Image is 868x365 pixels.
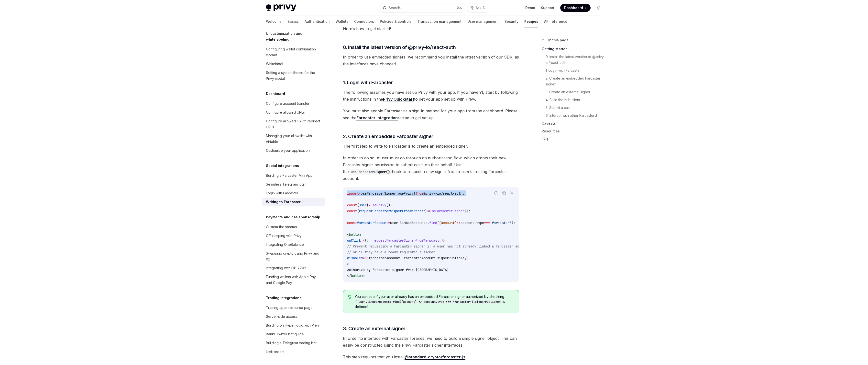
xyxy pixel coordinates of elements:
span: farcasterAccount [357,221,388,225]
a: Integrating OneBalance [262,240,325,249]
a: Support [541,5,554,10]
span: } [443,238,445,243]
a: Configuring wallet confirmation modals [262,45,325,59]
a: Connectors [354,16,374,27]
a: 4. Build the hub client [546,96,606,104]
span: > [347,262,349,266]
a: Configure allowed URLs [262,108,325,117]
div: Building a Telegram trading bot [266,340,317,346]
span: Dashboard [564,5,583,10]
span: = [427,209,429,213]
a: Security [505,16,518,27]
span: const [347,209,357,213]
h5: UI customization and whitelabeling [266,31,325,42]
span: @ [423,191,425,196]
span: signerPublicKey [437,256,466,260]
a: Swapping crypto using Privy and 0x [262,249,325,264]
div: Configuring wallet confirmation modals [266,46,322,58]
span: linkedAccounts [400,221,427,225]
a: Configure account transfer [262,99,325,108]
span: ); [511,221,515,225]
span: import [347,191,359,196]
span: The first step to write to Farcaster is to create an embedded signer. [343,143,519,150]
div: Whitelabel [266,61,283,67]
span: // or if they have already requested a signer [347,250,435,254]
a: FAQ [542,135,606,143]
a: Getting started [542,45,606,53]
a: Login with Farcaster [262,189,325,198]
span: (( [437,221,441,225]
a: Privy Quickstart [383,97,414,102]
span: (); [386,203,392,207]
div: Swapping crypto using Privy and 0x [266,250,322,262]
strong: Farcaster Integration [356,115,398,120]
span: requestFarcasterSignerFromWarpcast [373,238,439,243]
span: You must also enable Farcaster as a sign-in method for your app from the dashboard. Please see th... [343,107,519,121]
svg: Tip [348,295,352,299]
div: Integrating OneBalance [266,242,304,247]
a: Setting a system theme for the Privy modal [262,68,325,83]
span: In order to use embedded signers, we recommend you install the latest version of our SDK, as the ... [343,54,519,67]
button: Report incorrect code [493,190,499,196]
span: type [476,221,484,225]
span: io [437,191,441,196]
a: 6. Interact with other Farcasters! [546,112,606,119]
a: 2. Create an embedded Farcaster signer [546,74,606,88]
span: button [351,273,363,278]
div: Building on Hyperliquid with Privy [266,322,320,328]
span: (); [464,209,470,213]
a: 0. Install the latest version of @privy-io/react-auth [546,53,606,67]
a: Configure allowed OAuth redirect URLs [262,117,325,131]
a: Welcome [266,16,282,27]
span: 1. Login with Farcaster [343,79,393,86]
a: User management [467,16,499,27]
span: = [363,256,365,260]
div: Configure allowed URLs [266,109,305,115]
a: Funding wallets with Apple Pay and Google Pay [262,272,325,287]
a: API reference [544,16,567,27]
span: { [365,256,367,260]
span: ) [455,221,457,225]
span: ⌘ K [457,6,462,10]
span: find [429,221,437,225]
span: 'farcaster' [490,221,511,225]
a: Writing to Farcaster [262,198,325,206]
span: Ask AI [476,5,485,10]
span: react [443,191,453,196]
a: 1. Login with Farcaster [546,67,606,74]
span: { [357,203,359,207]
span: => [369,238,373,243]
a: Transaction management [418,16,461,27]
a: 5. Submit a cast [546,104,606,112]
span: The following assumes you have set up Privy with your app. If you haven’t, start by following the... [343,89,519,103]
div: Setting a system theme for the Privy modal [266,70,322,82]
div: Custom fiat onramp [266,224,297,230]
span: useFarcasterSigner [429,209,464,213]
span: from [416,191,423,196]
a: Customize your application [262,146,325,155]
a: @standard-crypto/farcaster-js [405,354,465,360]
span: { [357,209,359,213]
a: Off-ramping with Privy [262,231,325,240]
span: () [365,238,369,243]
div: Seamless Telegram login [266,181,307,187]
a: Demo [525,5,535,10]
span: This step requires that you install . [343,353,519,360]
div: Writing to Farcaster [266,199,301,205]
div: Configure allowed OAuth redirect URLs [266,118,322,130]
a: Limit orders [262,347,325,356]
img: light logo [266,4,296,11]
span: useFarcasterSigner [361,191,396,196]
div: Funding wallets with Apple Pay and Google Pay [266,274,322,286]
span: farcasterAccount [404,256,435,260]
div: Limit orders [266,349,285,355]
span: usePrivy [398,191,414,196]
span: } [425,209,427,213]
h5: Social integrations [266,163,299,169]
h5: Trading integrations [266,295,301,301]
a: Authentication [305,16,330,27]
span: privy [425,191,435,196]
span: || [400,256,404,260]
span: const [347,221,357,225]
span: user [390,221,398,225]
